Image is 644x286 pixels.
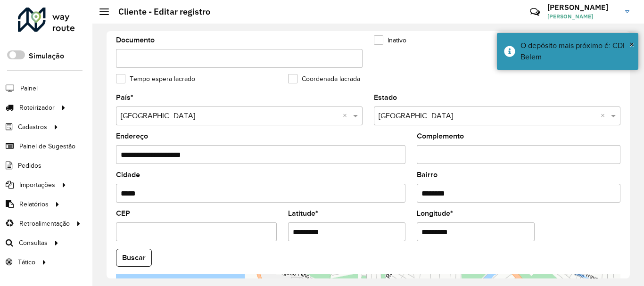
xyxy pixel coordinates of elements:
[525,2,545,22] a: Contato Rápido
[18,257,35,267] span: Tático
[601,110,609,122] span: Clear all
[116,92,133,103] label: País
[18,161,41,171] span: Pedidos
[374,92,397,103] label: Estado
[417,131,464,142] label: Complemento
[19,141,75,151] span: Painel de Sugestão
[20,83,38,93] span: Painel
[116,34,155,46] label: Documento
[18,122,47,132] span: Cadastros
[547,12,618,21] span: [PERSON_NAME]
[288,208,318,219] label: Latitude
[417,169,438,180] label: Bairro
[629,37,634,51] button: Close
[19,103,55,113] span: Roteirizador
[19,219,70,229] span: Retroalimentação
[19,199,49,209] span: Relatórios
[520,40,631,63] div: O depósito mais próximo é: CDI Belem
[116,249,152,267] button: Buscar
[417,208,453,219] label: Longitude
[116,131,148,142] label: Endereço
[629,39,634,49] span: ×
[116,74,195,84] label: Tempo espera lacrado
[116,169,140,180] label: Cidade
[19,180,55,190] span: Importações
[109,7,210,17] h2: Cliente - Editar registro
[116,208,130,219] label: CEP
[343,110,351,122] span: Clear all
[547,3,618,12] h3: [PERSON_NAME]
[288,74,360,84] label: Coordenada lacrada
[29,50,64,62] label: Simulação
[19,238,48,248] span: Consultas
[374,35,406,45] label: Inativo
